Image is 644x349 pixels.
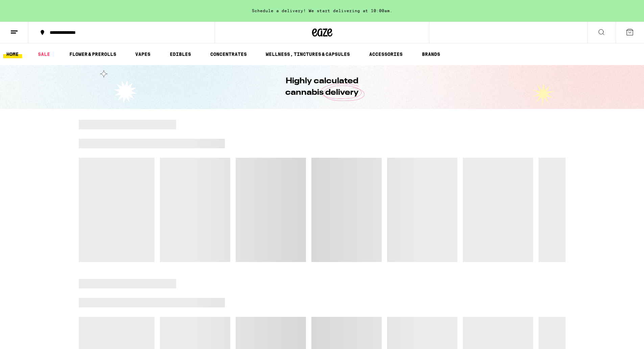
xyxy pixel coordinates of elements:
[366,50,406,58] a: ACCESSORIES
[66,50,120,58] a: FLOWER & PREROLLS
[262,50,353,58] a: WELLNESS, TINCTURES & CAPSULES
[207,50,250,58] a: CONCENTRATES
[266,75,378,99] h1: Highly calculated cannabis delivery
[34,50,53,58] a: SALE
[419,50,444,58] button: BRANDS
[132,50,154,58] a: VAPES
[166,50,194,58] a: EDIBLES
[3,50,22,58] a: HOME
